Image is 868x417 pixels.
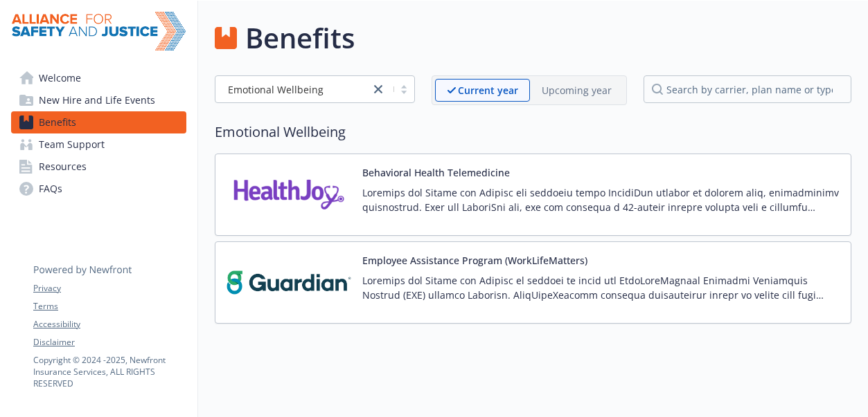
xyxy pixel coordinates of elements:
a: Accessibility [33,318,186,331]
img: Guardian carrier logo [227,253,351,312]
p: Loremips dol Sitame con Adipisc eli seddoeiu tempo IncidiDun utlabor et dolorem aliq, enimadminim... [362,185,840,214]
span: Resources [39,156,87,178]
img: HealthJoy, LLC carrier logo [227,165,351,224]
a: Disclaimer [33,336,186,349]
p: Current year [458,83,518,98]
button: Behavioral Health Telemedicine [362,165,510,180]
span: Benefits [39,111,76,133]
a: Resources [11,156,186,178]
a: Welcome [11,67,186,89]
a: Team Support [11,133,186,156]
span: Emotional Wellbeing [228,82,324,97]
button: Employee Assistance Program (WorkLifeMatters) [362,253,587,268]
a: New Hire and Life Events [11,89,186,111]
h1: Benefits [245,17,355,59]
h2: Emotional Wellbeing [215,122,851,142]
span: Team Support [39,133,105,156]
span: FAQs [39,178,62,200]
p: Upcoming year [542,83,612,98]
input: search by carrier, plan name or type [644,75,851,103]
a: Terms [33,300,186,313]
span: New Hire and Life Events [39,89,155,111]
p: Copyright © 2024 - 2025 , Newfront Insurance Services, ALL RIGHTS RESERVED [33,354,186,389]
span: Welcome [39,67,81,89]
p: Loremips dol Sitame con Adipisc el seddoei te incid utl EtdoLoreMagnaal Enimadmi Veniamquis Nostr... [362,273,840,302]
a: Benefits [11,111,186,133]
span: Emotional Wellbeing [222,82,363,97]
a: Privacy [33,282,186,295]
a: FAQs [11,178,186,200]
a: close [370,81,387,98]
